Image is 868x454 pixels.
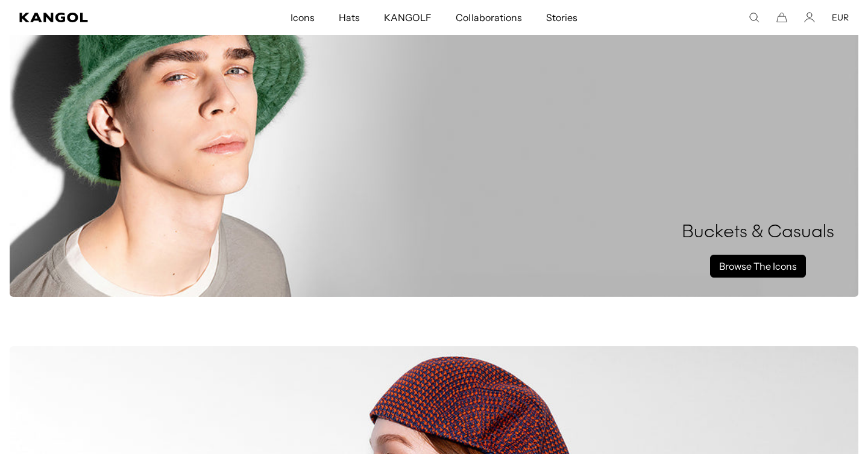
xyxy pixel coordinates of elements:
[832,12,849,23] button: EUR
[19,13,192,22] a: Kangol
[804,12,815,23] a: Account
[682,221,834,245] h2: Buckets & Casuals
[749,12,759,23] summary: Search here
[776,12,787,23] button: Cart
[710,255,806,278] a: Browse The Icons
